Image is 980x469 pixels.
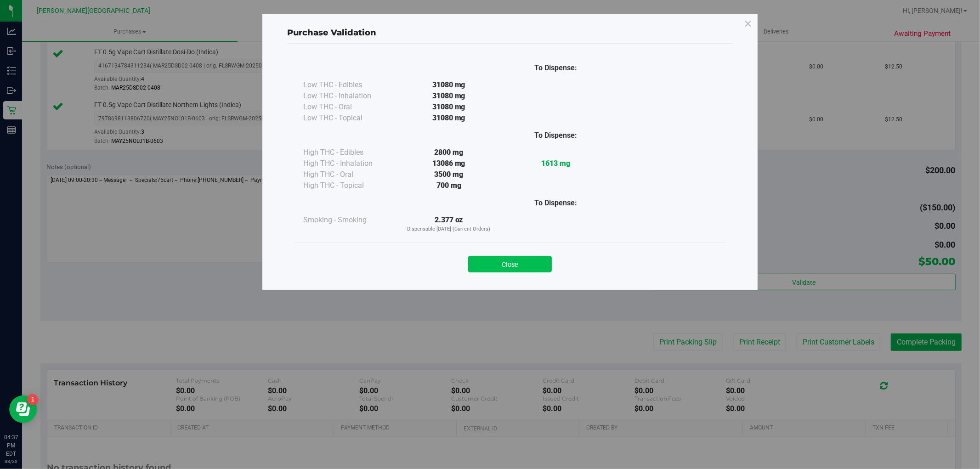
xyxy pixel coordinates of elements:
[303,147,395,158] div: High THC - Edibles
[541,159,570,168] strong: 1613 mg
[303,169,395,180] div: High THC - Oral
[303,113,395,124] div: Low THC - Topical
[9,396,37,423] iframe: Resource center
[395,79,502,90] div: 31080 mg
[395,90,502,102] div: 31080 mg
[468,256,552,272] button: Close
[395,226,502,233] p: Dispensable [DATE] (Current Orders)
[395,215,502,233] div: 2.377 oz
[395,102,502,113] div: 31080 mg
[395,180,502,191] div: 700 mg
[303,215,395,226] div: Smoking - Smoking
[303,102,395,113] div: Low THC - Oral
[395,147,502,158] div: 2800 mg
[303,180,395,191] div: High THC - Topical
[395,158,502,169] div: 13086 mg
[395,113,502,124] div: 31080 mg
[303,90,395,102] div: Low THC - Inhalation
[502,130,609,141] div: To Dispense:
[303,79,395,90] div: Low THC - Edibles
[303,158,395,169] div: High THC - Inhalation
[502,62,609,73] div: To Dispense:
[395,169,502,180] div: 3500 mg
[27,394,38,405] iframe: Resource center unread badge
[502,198,609,209] div: To Dispense:
[287,28,376,38] span: Purchase Validation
